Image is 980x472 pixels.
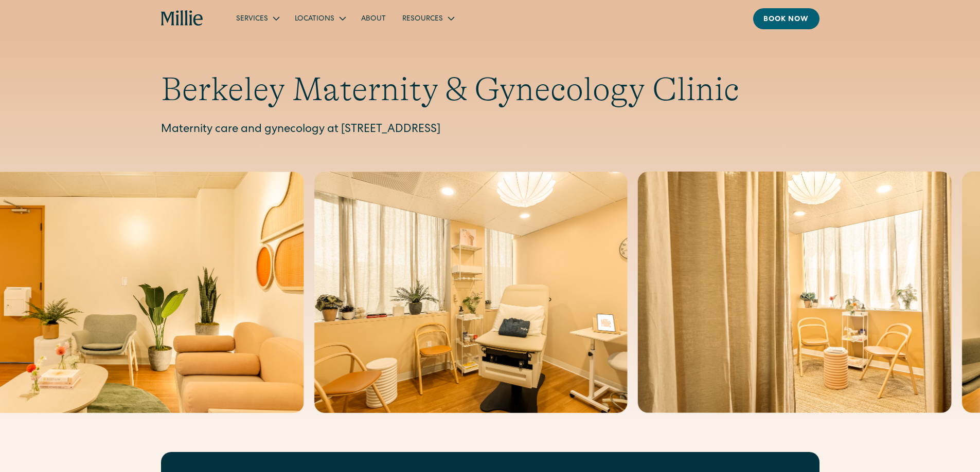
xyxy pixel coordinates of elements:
[228,10,287,27] div: Services
[753,8,819,29] a: Book now
[402,14,443,25] div: Resources
[236,14,268,25] div: Services
[287,10,353,27] div: Locations
[295,14,334,25] div: Locations
[353,10,394,27] a: About
[763,14,809,25] div: Book now
[394,10,461,27] div: Resources
[161,10,204,27] a: home
[161,70,819,109] h1: Berkeley Maternity & Gynecology Clinic
[161,122,819,139] p: Maternity care and gynecology at [STREET_ADDRESS]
